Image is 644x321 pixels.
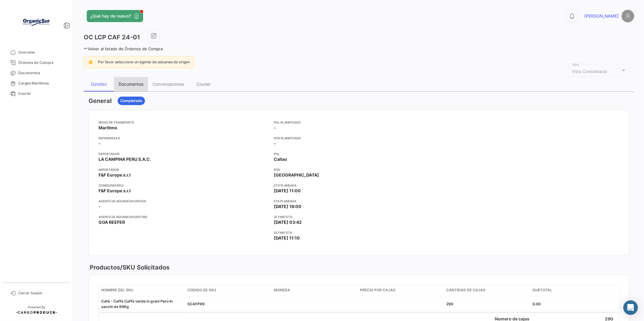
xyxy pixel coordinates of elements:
app-card-info-title: Último ETD [274,214,444,219]
app-card-info-title: POL [274,151,444,156]
h3: OC LCP CAF 24-01 [84,33,140,41]
span: [DATE] 11:00 [274,188,301,194]
app-card-info-title: Consignatario [99,183,269,188]
app-card-info-title: Modo de Transporte [99,120,269,125]
span: Marítimo [99,125,117,131]
span: LA CAMPINA PERU S.A.C. [99,156,151,162]
app-card-info-title: Importador [99,167,269,172]
span: Subtotal [533,287,552,293]
div: Abrir Intercom Messenger [623,300,638,315]
span: Moneda [274,287,290,293]
datatable-header-cell: Moneda [271,285,358,296]
span: [DATE] 03:42 [274,219,302,225]
datatable-header-cell: Código de SKU [185,285,272,296]
app-card-info-title: POL Planificado [274,120,444,125]
span: [GEOGRAPHIC_DATA] [274,172,319,178]
div: Detalles [91,81,107,87]
span: SCAFP69 [188,302,205,306]
img: placeholder-user.png [622,10,634,22]
a: Documentos [5,68,68,78]
div: 290 [446,301,528,307]
span: Órdenes de Compra [18,60,65,65]
span: [DATE] 18:00 [274,204,301,210]
span: Courier [18,91,65,96]
span: - [274,141,276,147]
span: [PERSON_NAME] [584,13,619,19]
app-card-info-title: POD Planificado [274,136,444,141]
app-card-info-title: Agente de Aduana en Origen [99,199,269,204]
app-card-info-title: Agente de Aduana en Destino [99,214,269,219]
div: Conversaciones [153,81,184,87]
span: Código de SKU [188,287,216,293]
app-card-info-title: ETD planeada [274,183,444,188]
div: Courier [197,81,211,87]
span: Overview [18,50,65,55]
a: Cargas Marítimas [5,78,68,88]
span: Por favor seleccione un agente de aduanas de origen [98,60,190,64]
span: Precio por Cajas [360,287,396,293]
span: Callao [274,156,287,162]
span: - [99,141,101,147]
button: ¿Qué hay de nuevo? [87,10,143,22]
datatable-header-cell: Nombre del SKU [99,285,185,296]
span: [DATE] 11:10 [274,235,300,241]
app-card-info-title: POD [274,167,444,172]
img: Logo+OrganicSur.png [21,7,52,38]
div: Documentos [119,81,143,87]
app-card-info-title: Último ETA [274,230,444,235]
span: Nombre del SKU [101,287,133,293]
span: - [274,125,276,131]
a: Overview [5,47,68,58]
a: Courier [5,88,68,99]
app-card-info-title: ETA planeada [274,199,444,204]
span: Completado [120,98,142,104]
app-card-info-title: Exportador [99,151,269,156]
app-card-info-title: Referencia # [99,136,269,141]
span: ¿Qué hay de nuevo? [90,13,131,19]
a: Órdenes de Compra [5,58,68,68]
span: Documentos [18,70,65,76]
span: - [99,204,101,210]
h3: General [89,97,112,105]
span: 0.00 [533,302,541,306]
span: Cantidad de Cajas [446,287,485,293]
h3: Productos/SKU Solicitados [89,263,169,272]
span: F&F Europe s.r.l [99,188,131,194]
span: Cargas Marítimas [18,81,65,86]
mat-select-trigger: Vista Consolidada [572,69,607,74]
span: F&F Europe s.r.l [99,172,131,178]
span: Cerrar Sesión [18,290,65,296]
span: Café - Caffè Caffè verde in grani Perù In sacchi da 69Kg [101,299,173,309]
span: GOA REEFER [99,219,125,225]
a: Volver al listado de Órdenes de Compra [84,46,163,51]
